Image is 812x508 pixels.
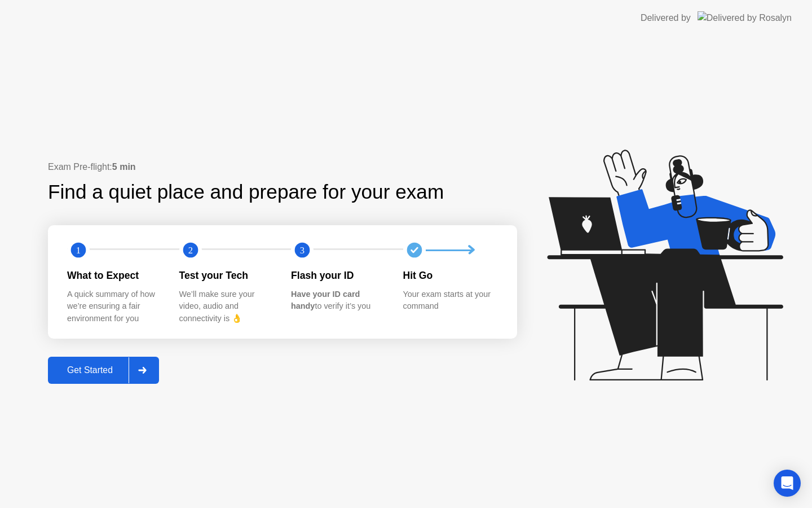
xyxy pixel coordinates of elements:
[188,245,192,256] text: 2
[291,288,385,313] div: to verify it’s you
[774,470,801,497] div: Open Intercom Messenger
[48,357,159,384] button: Get Started
[51,365,129,375] div: Get Started
[698,11,792,24] img: Delivered by Rosalyn
[179,288,273,325] div: We’ll make sure your video, audio and connectivity is 👌
[76,245,81,256] text: 1
[67,288,161,325] div: A quick summary of how we’re ensuring a fair environment for you
[179,268,273,283] div: Test your Tech
[403,288,497,313] div: Your exam starts at your command
[67,268,161,283] div: What to Expect
[291,290,360,311] b: Have your ID card handy
[48,177,445,207] div: Find a quiet place and prepare for your exam
[48,160,517,174] div: Exam Pre-flight:
[291,268,385,283] div: Flash your ID
[641,11,691,25] div: Delivered by
[300,245,304,256] text: 3
[403,268,497,283] div: Hit Go
[112,162,136,172] b: 5 min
